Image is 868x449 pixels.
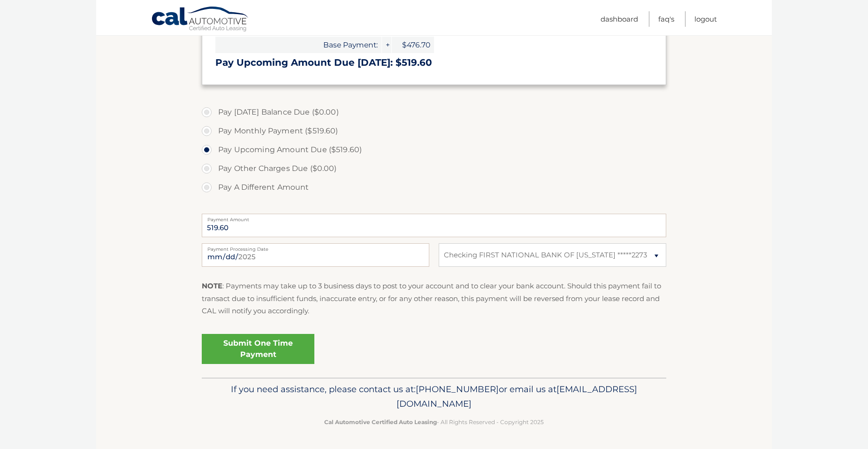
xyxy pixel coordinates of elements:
a: Logout [694,11,717,27]
label: Pay Monthly Payment ($519.60) [202,122,666,140]
input: Payment Date [202,243,429,267]
label: Payment Processing Date [202,243,429,251]
a: Cal Automotive [151,6,250,33]
span: + [382,37,391,53]
p: : Payments may take up to 3 business days to post to your account and to clear your bank account.... [202,280,666,317]
a: Submit One Time Payment [202,334,314,364]
strong: Cal Automotive Certified Auto Leasing [324,418,437,426]
input: Payment Amount [202,214,666,237]
label: Pay A Different Amount [202,178,666,197]
strong: NOTE [202,281,222,290]
a: FAQ's [658,11,674,27]
p: If you need assistance, please contact us at: or email us at [208,382,660,412]
p: - All Rights Reserved - Copyright 2025 [208,417,660,427]
span: [PHONE_NUMBER] [416,384,499,395]
label: Payment Amount [202,214,666,221]
label: Pay [DATE] Balance Due ($0.00) [202,103,666,122]
label: Pay Other Charges Due ($0.00) [202,159,666,178]
span: $476.70 [392,37,434,53]
span: Base Payment: [215,37,381,53]
a: Dashboard [601,11,638,27]
label: Pay Upcoming Amount Due ($519.60) [202,140,666,159]
h3: Pay Upcoming Amount Due [DATE]: $519.60 [215,57,653,69]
